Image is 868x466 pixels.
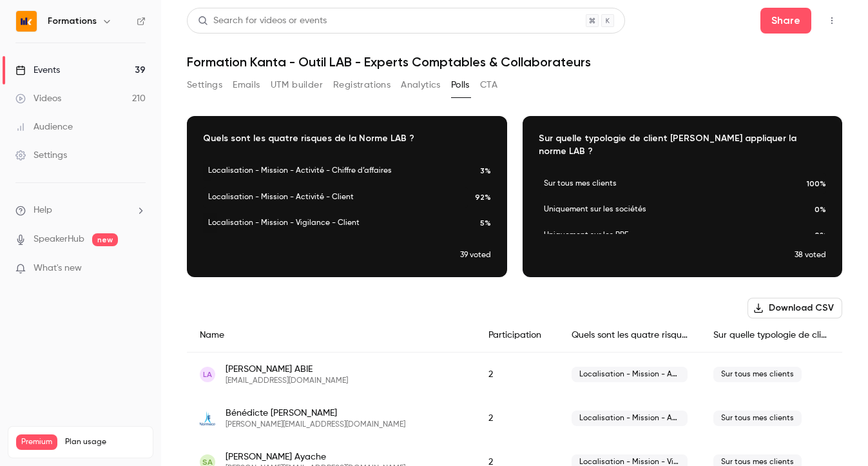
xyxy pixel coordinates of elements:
[476,353,559,397] div: 2
[34,233,84,246] a: SpeakerHub
[187,318,476,353] div: Name
[226,451,405,463] span: [PERSON_NAME] Ayache
[15,121,73,133] div: Audience
[401,75,441,95] button: Analytics
[187,75,222,95] button: Settings
[226,363,348,376] span: [PERSON_NAME] ABIE
[760,8,811,34] button: Share
[15,92,61,105] div: Videos
[226,376,348,386] span: [EMAIL_ADDRESS][DOMAIN_NAME]
[34,204,52,217] span: Help
[200,411,215,426] img: normeco.com
[16,434,57,450] span: Premium
[92,233,118,246] span: new
[34,262,82,275] span: What's new
[480,75,497,95] button: CTA
[233,75,260,95] button: Emails
[476,396,559,440] div: 2
[226,407,405,420] span: Bénédicte [PERSON_NAME]
[559,318,700,353] div: Quels sont les quatre risques de la Norme LAB ?
[713,367,802,382] span: Sur tous mes clients
[15,149,67,162] div: Settings
[476,318,559,353] div: Participation
[15,204,146,217] li: help-dropdown-opener
[15,64,60,77] div: Events
[130,263,146,275] iframe: Noticeable Trigger
[271,75,323,95] button: UTM builder
[187,353,842,397] div: l.abie@idec-catel.com
[187,54,842,70] h1: Formation Kanta - Outil LAB - Experts Comptables & Collaborateurs
[747,298,842,318] button: Download CSV
[572,367,688,382] span: Localisation - Mission - Activité - Client
[226,420,405,430] span: [PERSON_NAME][EMAIL_ADDRESS][DOMAIN_NAME]
[333,75,391,95] button: Registrations
[572,411,688,426] span: Localisation - Mission - Activité - Client
[713,411,802,426] span: Sur tous mes clients
[198,14,327,28] div: Search for videos or events
[48,15,97,28] h6: Formations
[187,396,842,440] div: b.arnoult@normeco.com
[16,11,37,32] img: Formations
[451,75,470,95] button: Polls
[203,369,212,380] span: LA
[700,318,842,353] div: Sur quelle typologie de client [PERSON_NAME] appliquer la norme LAB ?
[65,437,145,447] span: Plan usage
